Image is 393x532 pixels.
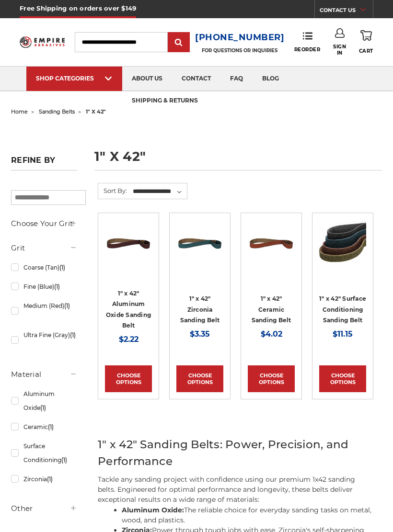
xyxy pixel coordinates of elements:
h5: Refine by [11,156,77,170]
a: CONTACT US [320,5,373,18]
a: Surface Conditioning [11,438,77,468]
img: 1" x 42" Ceramic Belt [248,220,295,267]
h2: 1" x 42" Sanding Belts: Power, Precision, and Performance [98,436,373,469]
p: Tackle any sanding project with confidence using our premium 1x42 sanding belts. Engineered for o... [98,475,373,505]
span: $3.35 [190,329,210,339]
p: FOR QUESTIONS OR INQUIRIES [195,47,285,54]
li: The reliable choice for everyday sanding tasks on metal, wood, and plastics. [122,505,373,525]
a: home [11,108,28,115]
img: 1"x42" Surface Conditioning Sanding Belts [319,220,366,267]
span: (1) [40,404,46,411]
a: 1" x 42" Aluminum Oxide Sanding Belt [106,290,151,329]
img: 1" x 42" Zirconia Belt [176,220,223,267]
span: Reorder [294,46,321,53]
a: Ultra Fine (Gray) [11,327,77,353]
span: Sign In [333,44,346,56]
a: shipping & returns [122,89,208,113]
a: [PHONE_NUMBER] [195,31,285,45]
img: Empire Abrasives [20,34,65,51]
a: Coarse (Tan) [11,259,77,276]
a: Fine (Blue) [11,278,77,295]
span: (1) [61,456,67,464]
a: Ceramic [11,419,77,435]
a: about us [122,67,172,91]
a: Choose Options [319,365,366,392]
h5: Material [11,369,77,380]
a: Reorder [294,32,321,52]
h5: Other [11,503,77,514]
select: Sort By: [131,184,187,199]
div: SHOP CATEGORIES [36,75,113,82]
input: Submit [169,33,188,52]
a: sanding belts [39,108,75,115]
span: Cart [359,48,373,54]
h5: Grit [11,242,77,254]
span: (1) [48,423,54,430]
span: $11.15 [333,329,353,339]
span: (1) [47,475,53,483]
strong: Aluminum Oxide: [122,506,184,514]
a: faq [220,67,253,91]
span: $4.02 [261,329,282,339]
a: Aluminum Oxide [11,385,77,416]
a: 1" x 42" Zirconia Sanding Belt [180,295,220,324]
a: Medium (Red) [11,297,77,324]
a: Zirconia [11,471,77,487]
span: (1) [64,302,70,309]
span: (1) [54,283,60,290]
h1: 1" x 42" [94,150,382,170]
h5: Choose Your Grit [11,218,77,229]
a: contact [172,67,220,91]
label: Sort By: [98,183,127,198]
span: (1) [59,264,65,271]
a: blog [253,67,289,91]
span: (1) [70,331,76,339]
a: 1" x 42" Surface Conditioning Sanding Belt [319,295,366,324]
a: 1" x 42" Ceramic Sanding Belt [252,295,291,324]
a: Cart [359,28,373,56]
span: 1" x 42" [86,108,106,115]
img: 1" x 42" Aluminum Oxide Belt [105,220,152,267]
a: Choose Options [105,365,152,392]
a: Choose Options [176,365,223,392]
a: Choose Options [248,365,295,392]
span: $2.22 [119,335,139,344]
